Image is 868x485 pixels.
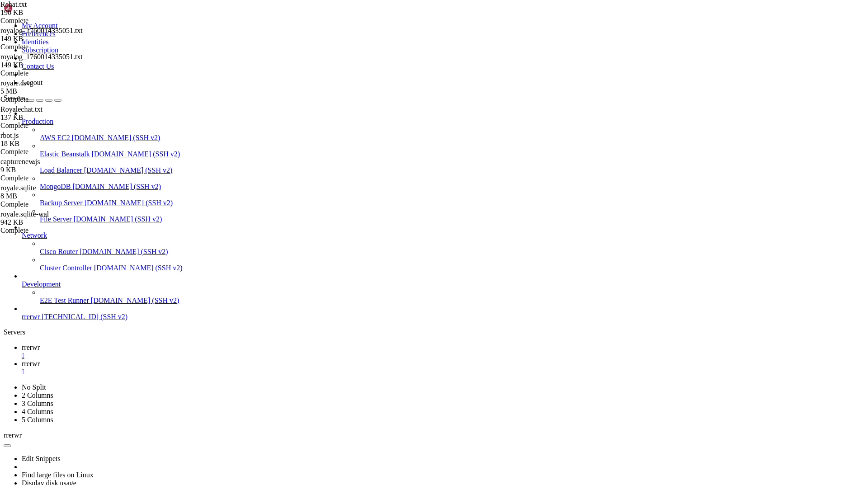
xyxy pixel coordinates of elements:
span: rbot.js [0,132,91,148]
div: Complete [0,122,91,130]
span: royale.sqlite-wal [0,210,49,218]
div: 8 MB [0,192,91,200]
div: Complete [0,226,91,235]
span: Rchat.txt [0,0,91,17]
span: Rchat.txt [0,0,27,8]
span: royalog_1760014335051.txt [0,27,83,34]
span: Royalechat.txt [0,105,91,122]
div: Complete [0,174,91,182]
span: royalog_1760014335051.txt [0,27,91,43]
div: 9 KB [0,166,91,174]
div: 190 KB [0,9,91,17]
span: Royalechat.txt [0,105,42,113]
div: Complete [0,43,91,51]
span: capturenew.js [0,158,40,165]
div: Complete [0,200,91,208]
div: Complete [0,69,91,77]
span: royale.sqlite-wal [0,210,91,226]
div: 5 MB [0,87,91,95]
div: 942 KB [0,218,91,226]
span: royale.sqlite [0,184,36,192]
span: royale.sqlite [0,184,91,200]
div: 149 KB [0,35,91,43]
div: Complete [0,148,91,156]
span: capturenew.js [0,158,91,174]
span: royale.csv [0,79,30,87]
div: Complete [0,17,91,25]
div: Complete [0,95,91,104]
span: royalog_1760014335051.txt [0,53,91,69]
span: royalog_1760014335051.txt [0,53,83,61]
span: royale.csv [0,79,91,95]
span: rbot.js [0,132,19,139]
div: 149 KB [0,61,91,69]
div: 137 KB [0,113,91,122]
div: 18 KB [0,140,91,148]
